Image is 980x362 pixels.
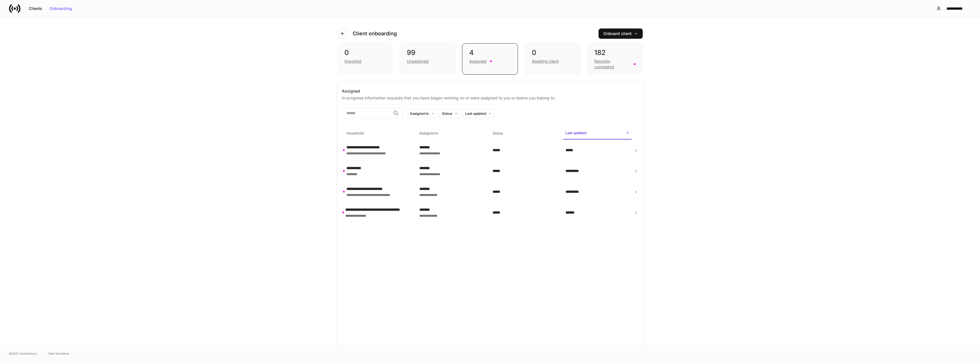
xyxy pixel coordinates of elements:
div: Status [442,111,452,116]
div: Recently completed [594,58,630,70]
div: 4 [469,48,511,57]
div: Clients [29,7,42,11]
button: Assigned to [407,109,437,118]
div: Assigned to [410,111,429,116]
span: © 2025 OneAdvisory [9,351,37,356]
span: Status [490,128,559,139]
button: Onboarding [46,4,76,13]
button: Last updated [463,109,494,118]
div: 4Assigned [462,43,518,75]
div: Imported [344,58,362,64]
h6: Assigned to [419,130,438,136]
div: 182Recently completed [587,43,643,75]
span: Assigned to [417,128,485,139]
div: Assigned [469,58,487,64]
span: Household [344,128,413,139]
div: 99 [407,48,448,57]
h6: Last updated [565,130,586,136]
div: Unassigned [407,58,429,64]
div: Onboard client [603,32,638,36]
h6: Status [493,130,503,136]
a: Data Disclaimer [48,351,70,356]
button: Status [439,109,460,118]
h6: Household [346,130,364,136]
span: Last updated [563,127,632,140]
div: Onboarding [50,7,72,11]
h4: Client onboarding [353,30,397,37]
div: Last updated [465,111,486,116]
div: 99Unassigned [400,43,455,75]
div: In-progress information requests that you have began working on or were assigned to you or teams ... [342,94,638,101]
div: 0 [532,48,573,57]
div: Awaiting client [532,58,559,64]
div: 0Imported [337,43,393,75]
div: 182 [594,48,636,57]
button: Onboard client [599,28,643,39]
div: Assigned [342,88,638,94]
div: 0Awaiting client [525,43,580,75]
button: Clients [25,4,46,13]
div: 0 [344,48,386,57]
